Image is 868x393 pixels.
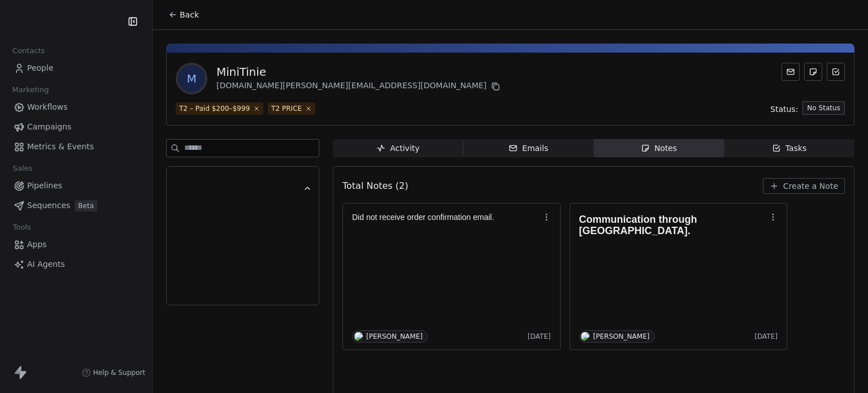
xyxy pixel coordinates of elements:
a: Workflows [9,98,143,116]
span: Contacts [7,42,50,59]
span: Sales [8,160,37,177]
a: People [9,59,143,77]
a: Pipelines [9,176,143,195]
span: Marketing [7,81,54,98]
span: Metrics & Events [27,141,94,153]
span: Status: [770,103,798,115]
span: Pipelines [27,180,62,192]
button: Create a Note [763,178,845,194]
a: Metrics & Events [9,137,143,156]
div: [DOMAIN_NAME][PERSON_NAME][EMAIL_ADDRESS][DOMAIN_NAME] [216,80,502,93]
span: Back [180,9,199,20]
div: Tasks [772,142,807,154]
button: No Status [802,101,845,115]
button: Back [162,5,206,25]
p: Did not receive order confirmation email. [352,213,540,222]
span: Campaigns [27,121,71,133]
span: AI Agents [27,258,65,270]
a: AI Agents [9,255,143,274]
span: Workflows [27,101,68,113]
a: Apps [9,235,143,254]
span: Beta [75,200,97,211]
img: S [581,332,589,341]
div: MiniTinie [216,64,502,80]
a: Campaigns [9,118,143,136]
span: Create a Note [783,180,838,192]
span: Help & Support [93,368,145,377]
a: Help & Support [82,368,145,377]
span: Tools [8,219,36,236]
img: S [354,332,363,341]
div: [PERSON_NAME] [366,332,423,340]
span: People [27,62,54,74]
div: Activity [376,142,419,154]
span: Apps [27,239,47,251]
div: T2 PRICE [271,103,302,114]
span: Sequences [27,200,70,211]
span: [DATE] [754,332,778,341]
span: M [178,65,205,92]
span: [DATE] [528,332,551,341]
a: SequencesBeta [9,196,143,215]
div: [PERSON_NAME] [593,332,650,340]
div: T2 – Paid $200–$999 [179,103,250,114]
h1: Communication through [GEOGRAPHIC_DATA]. [579,214,767,236]
div: Emails [509,142,548,154]
span: Total Notes (2) [342,179,408,193]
